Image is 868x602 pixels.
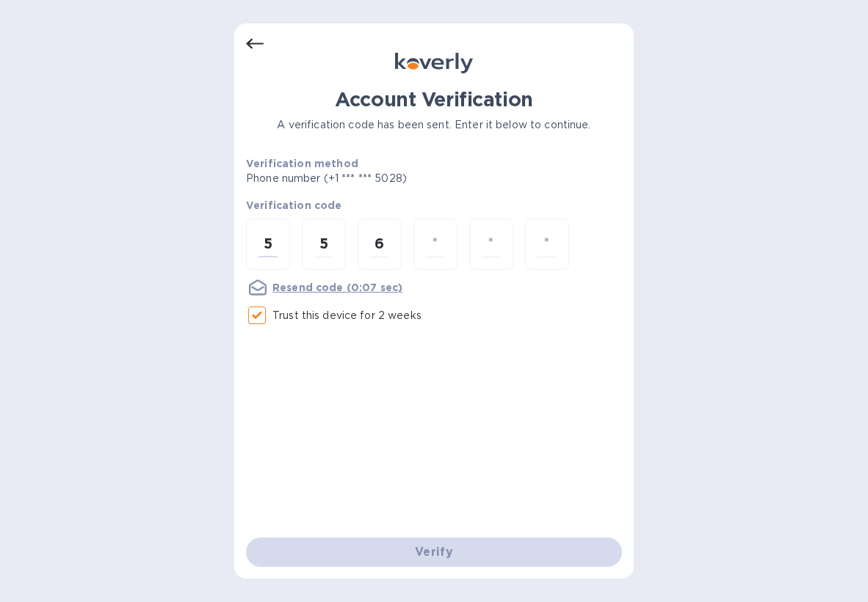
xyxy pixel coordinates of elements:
p: Phone number (+1 *** *** 5028) [246,171,519,186]
b: Verification method [246,158,358,169]
p: A verification code has been sent. Enter it below to continue. [246,117,622,133]
u: Resend code (0:07 sec) [272,282,402,293]
h1: Account Verification [246,88,622,111]
p: Verification code [246,198,622,213]
p: Trust this device for 2 weeks [272,308,422,323]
